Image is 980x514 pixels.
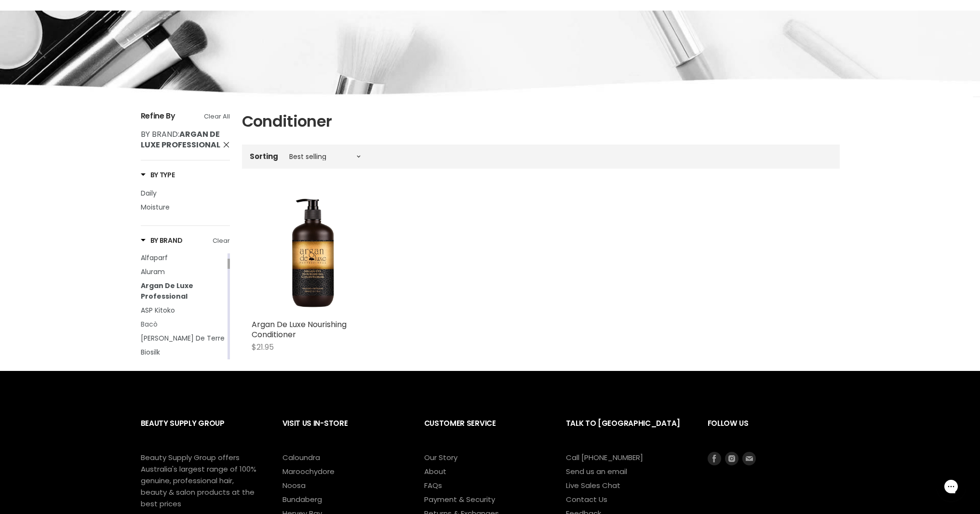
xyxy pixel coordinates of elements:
[141,347,226,357] a: Biosilk
[282,411,405,451] h2: Visit Us In-Store
[141,202,170,212] span: Moisture
[424,480,442,490] a: FAQs
[932,469,970,504] iframe: Gorgias live chat messenger
[141,333,226,343] a: Bain De Terre
[141,267,165,277] span: Aluram
[141,347,160,357] span: Biosilk
[141,252,226,263] a: Alfaparf
[566,466,627,476] a: Send us an email
[282,466,335,476] a: Maroochydore
[424,411,547,451] h2: Customer Service
[566,452,643,462] a: Call [PHONE_NUMBER]
[141,170,175,180] h3: By Type
[566,411,688,451] h2: Talk to [GEOGRAPHIC_DATA]
[141,411,263,451] h2: Beauty Supply Group
[252,319,347,340] a: Argan De Luxe Nourishing Conditioner
[141,305,226,316] a: ASP Kitoko
[141,129,220,150] strong: Argan De Luxe Professional
[141,129,220,150] span: :
[282,494,322,504] a: Bundaberg
[141,129,178,140] span: By Brand
[282,480,306,490] a: Noosa
[270,192,355,315] img: Argan De Luxe Nourishing Conditioner
[204,111,230,122] a: Clear All
[424,466,446,476] a: About
[141,253,168,263] span: Alfaparf
[141,202,230,212] a: Moisture
[141,319,158,329] span: Bacò
[141,452,256,510] p: Beauty Supply Group offers Australia's largest range of 100% genuine, professional hair, beauty &...
[141,281,193,301] span: Argan De Luxe Professional
[141,266,226,277] a: Aluram
[424,452,457,462] a: Our Story
[242,111,840,132] h1: Conditioner
[141,236,183,245] h3: By Brand
[566,494,607,504] a: Contact Us
[141,319,226,329] a: Bacò
[141,129,230,150] a: By Brand: Argan De Luxe Professional
[252,192,375,315] a: Argan De Luxe Nourishing Conditioner
[250,152,278,160] label: Sorting
[213,236,230,246] a: Clear
[141,333,225,343] span: [PERSON_NAME] De Terre
[141,188,230,198] a: Daily
[566,480,620,490] a: Live Sales Chat
[252,342,274,353] span: $21.95
[424,494,495,504] a: Payment & Security
[141,305,175,315] span: ASP Kitoko
[282,452,320,462] a: Caloundra
[141,188,157,198] span: Daily
[708,411,840,451] h2: Follow us
[141,280,226,302] a: Argan De Luxe Professional
[141,110,175,121] span: Refine By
